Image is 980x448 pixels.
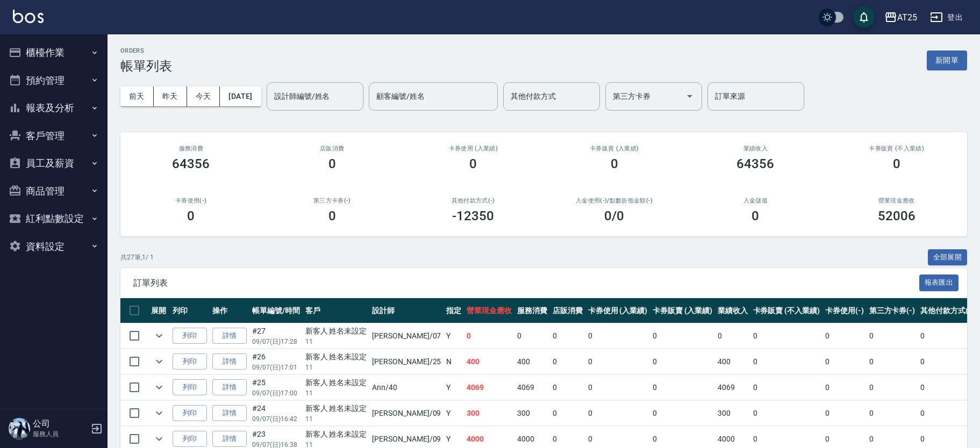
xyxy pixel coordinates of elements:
[514,323,550,349] td: 0
[715,401,750,426] td: 300
[750,298,822,323] th: 卡券販賣 (不入業績)
[867,401,918,426] td: 0
[305,326,367,337] div: 新客人 姓名未設定
[173,353,207,370] button: 列印
[514,298,550,323] th: 服務消費
[514,375,550,400] td: 4069
[715,349,750,374] td: 400
[369,298,443,323] th: 設計師
[187,86,220,106] button: 今天
[650,323,715,349] td: 0
[750,401,822,426] td: 0
[151,405,167,421] button: expand row
[919,277,959,287] a: 報表匯出
[557,145,673,152] h2: 卡券販賣 (入業績)
[681,88,698,105] button: Open
[878,208,915,223] h3: 52006
[650,375,715,400] td: 0
[650,349,715,374] td: 0
[452,208,494,223] h3: -12350
[550,298,585,323] th: 店販消費
[839,197,955,204] h2: 營業現金應收
[918,323,977,349] td: 0
[919,274,959,291] button: 報表匯出
[469,156,477,171] h3: 0
[151,328,167,344] button: expand row
[443,375,464,400] td: Y
[893,156,900,171] h3: 0
[918,375,977,400] td: 0
[151,431,167,447] button: expand row
[4,122,103,150] button: 客戶管理
[120,252,154,262] p: 共 27 筆, 1 / 1
[611,156,618,171] h3: 0
[464,401,514,426] td: 300
[4,205,103,233] button: 紅利點數設定
[369,349,443,374] td: [PERSON_NAME] /25
[822,375,867,400] td: 0
[822,349,867,374] td: 0
[9,418,30,439] img: Person
[369,323,443,349] td: [PERSON_NAME] /07
[212,328,247,344] a: 詳情
[416,197,531,204] h2: 其他付款方式(-)
[4,177,103,205] button: 商品管理
[170,298,210,323] th: 列印
[585,323,650,349] td: 0
[220,86,261,106] button: [DATE]
[151,379,167,395] button: expand row
[305,414,367,424] p: 11
[133,145,249,152] h3: 服務消費
[927,55,967,65] a: 新開單
[853,6,875,28] button: save
[650,401,715,426] td: 0
[249,349,303,374] td: #26
[464,375,514,400] td: 4069
[212,379,247,396] a: 詳情
[369,375,443,400] td: Ann /40
[698,197,813,204] h2: 入金儲值
[212,353,247,370] a: 詳情
[187,208,195,223] h3: 0
[120,86,154,106] button: 前天
[252,337,300,346] p: 09/07 (日) 17:28
[173,431,207,447] button: 列印
[173,379,207,396] button: 列印
[897,11,917,24] div: AT25
[305,388,367,398] p: 11
[249,298,303,323] th: 帳單編號/時間
[305,363,367,372] p: 11
[305,377,367,388] div: 新客人 姓名未設定
[210,298,249,323] th: 操作
[252,414,300,424] p: 09/07 (日) 16:42
[120,47,172,54] h2: ORDERS
[604,208,624,223] h3: 0 /0
[839,145,955,152] h2: 卡券販賣 (不入業績)
[275,145,390,152] h2: 店販消費
[173,328,207,344] button: 列印
[514,349,550,374] td: 400
[928,249,968,266] button: 全部展開
[443,349,464,374] td: N
[416,145,531,152] h2: 卡券使用 (入業績)
[752,208,759,223] h3: 0
[173,405,207,422] button: 列印
[275,197,390,204] h2: 第三方卡券(-)
[328,156,336,171] h3: 0
[252,363,300,372] p: 09/07 (日) 17:01
[867,298,918,323] th: 第三方卡券(-)
[550,375,585,400] td: 0
[585,349,650,374] td: 0
[736,156,774,171] h3: 64356
[464,298,514,323] th: 營業現金應收
[918,401,977,426] td: 0
[33,429,88,439] p: 服務人員
[148,298,170,323] th: 展開
[698,145,813,152] h2: 業績收入
[4,39,103,67] button: 櫃檯作業
[4,67,103,95] button: 預約管理
[151,353,167,370] button: expand row
[305,429,367,440] div: 新客人 姓名未設定
[715,375,750,400] td: 4069
[172,156,210,171] h3: 64356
